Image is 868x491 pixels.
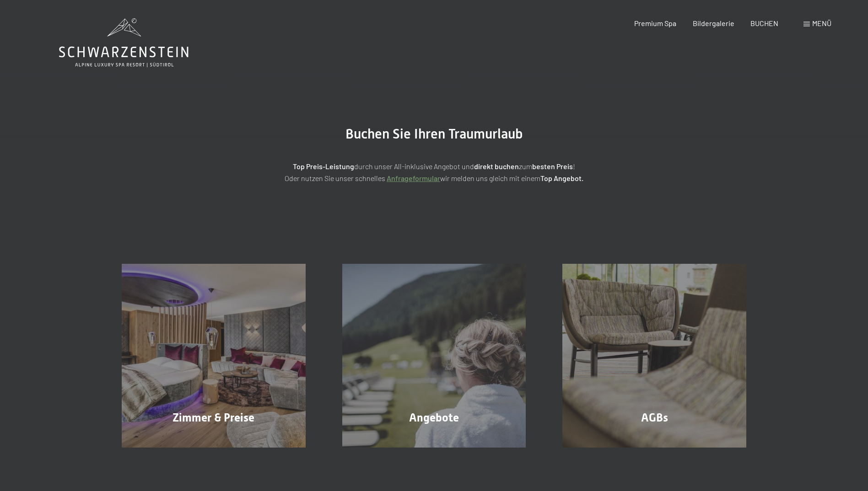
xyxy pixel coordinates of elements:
[544,264,765,448] a: Buchung AGBs
[103,264,324,448] a: Buchung Zimmer & Preise
[293,162,354,171] strong: Top Preis-Leistung
[409,411,459,424] span: Angebote
[345,126,523,142] span: Buchen Sie Ihren Traumurlaub
[540,174,583,182] strong: Top Angebot.
[173,411,254,424] span: Zimmer & Preise
[812,19,831,27] span: Menü
[641,411,668,424] span: AGBs
[324,264,545,448] a: Buchung Angebote
[634,19,676,27] a: Premium Spa
[205,160,663,184] p: durch unser All-inklusive Angebot und zum ! Oder nutzen Sie unser schnelles wir melden uns gleich...
[750,19,778,27] a: BUCHEN
[693,19,734,27] a: Bildergalerie
[474,162,519,171] strong: direkt buchen
[532,162,573,171] strong: besten Preis
[387,174,440,182] a: Anfrageformular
